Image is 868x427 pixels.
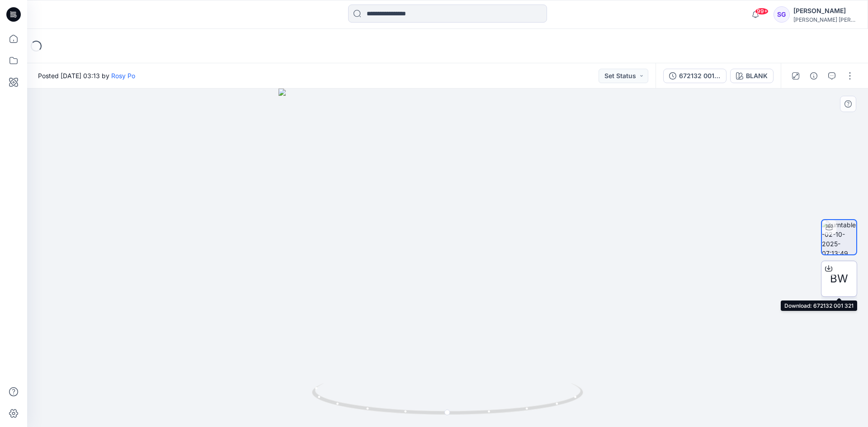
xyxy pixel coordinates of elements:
div: 672132 001 321 [679,71,721,81]
span: 99+ [755,8,769,15]
button: BLANK [730,69,774,83]
div: BLANK [746,71,768,81]
button: 672132 001 321 [663,69,726,83]
button: Details [807,69,821,83]
a: Rosy Po [111,72,135,80]
div: [PERSON_NAME] [793,5,857,16]
span: Posted [DATE] 03:13 by [38,71,135,80]
img: turntable-02-10-2025-07:13:49 [822,220,856,254]
div: SG [774,6,790,23]
span: BW [830,271,848,287]
div: [PERSON_NAME] [PERSON_NAME] [793,16,857,23]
